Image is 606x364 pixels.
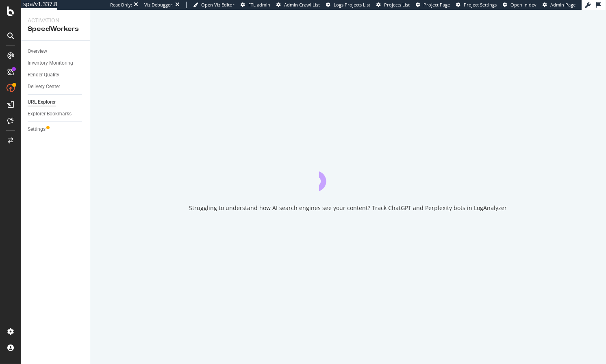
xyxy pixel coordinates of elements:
[28,47,47,56] div: Overview
[28,71,84,79] a: Render Quality
[376,2,410,8] a: Projects List
[144,2,174,8] div: Viz Debugger:
[28,16,83,24] div: Activation
[543,2,576,8] a: Admin Page
[284,2,320,8] span: Admin Crawl List
[28,110,72,118] div: Explorer Bookmarks
[384,2,410,8] span: Projects List
[28,125,84,134] a: Settings
[334,2,370,8] span: Logs Projects List
[28,98,84,106] a: URL Explorer
[550,2,576,8] span: Admin Page
[464,2,497,8] span: Project Settings
[28,24,83,34] div: SpeedWorkers
[28,82,84,91] a: Delivery Center
[28,98,56,106] div: URL Explorer
[201,2,235,8] span: Open Viz Editor
[110,2,132,8] div: ReadOnly:
[503,2,536,8] a: Open in dev
[416,2,450,8] a: Project Page
[326,2,370,8] a: Logs Projects List
[424,2,450,8] span: Project Page
[241,2,270,8] a: FTL admin
[28,82,60,91] div: Delivery Center
[28,59,73,67] div: Inventory Monitoring
[28,110,84,118] a: Explorer Bookmarks
[193,2,235,8] a: Open Viz Editor
[456,2,497,8] a: Project Settings
[510,2,536,8] span: Open in dev
[189,204,507,212] div: Struggling to understand how AI search engines see your content? Track ChatGPT and Perplexity bot...
[28,125,46,134] div: Settings
[276,2,320,8] a: Admin Crawl List
[28,47,84,56] a: Overview
[248,2,270,8] span: FTL admin
[28,59,84,67] a: Inventory Monitoring
[28,71,59,79] div: Render Quality
[319,162,378,191] div: animation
